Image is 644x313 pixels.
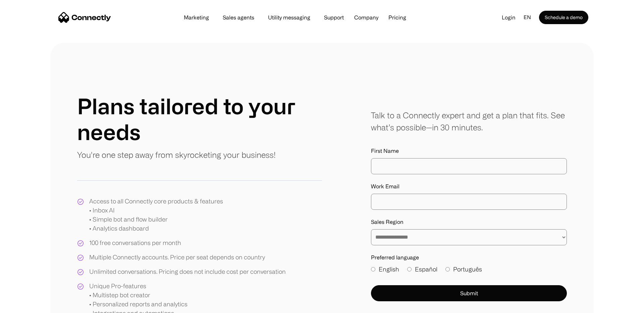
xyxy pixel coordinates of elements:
input: English [371,267,375,271]
div: en [524,12,531,22]
div: Company [354,13,378,22]
label: Work Email [371,182,567,190]
div: en [521,12,539,22]
div: Unlimited conversations. Pricing does not include cost per conversation [89,267,286,276]
label: English [371,265,399,274]
div: 100 free conversations per month [89,238,181,247]
a: Utility messaging [263,15,316,20]
p: You're one step away from skyrocketing your business! [77,149,276,161]
input: Português [445,267,450,271]
aside: Language selected: English [7,301,40,311]
label: Sales Region [371,218,567,226]
h1: Plans tailored to your needs [77,93,322,145]
a: Marketing [178,15,214,20]
div: Access to all Connectly core products & features • Inbox AI • Simple bot and flow builder • Analy... [89,197,223,233]
button: Submit [371,285,567,301]
input: Español [407,267,412,271]
a: home [58,12,111,22]
a: Sales agents [217,15,260,20]
label: Preferred language [371,253,567,261]
a: Schedule a demo [539,11,588,24]
ul: Language list [13,301,40,311]
a: Support [319,15,349,20]
div: Company [352,13,380,22]
a: Pricing [383,15,412,20]
div: Talk to a Connectly expert and get a plan that fits. See what’s possible—in 30 minutes. [371,109,567,133]
div: Multiple Connectly accounts. Price per seat depends on country [89,253,265,262]
label: First Name [371,147,567,155]
a: Login [496,12,521,22]
label: Español [407,265,437,274]
label: Português [445,265,482,274]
